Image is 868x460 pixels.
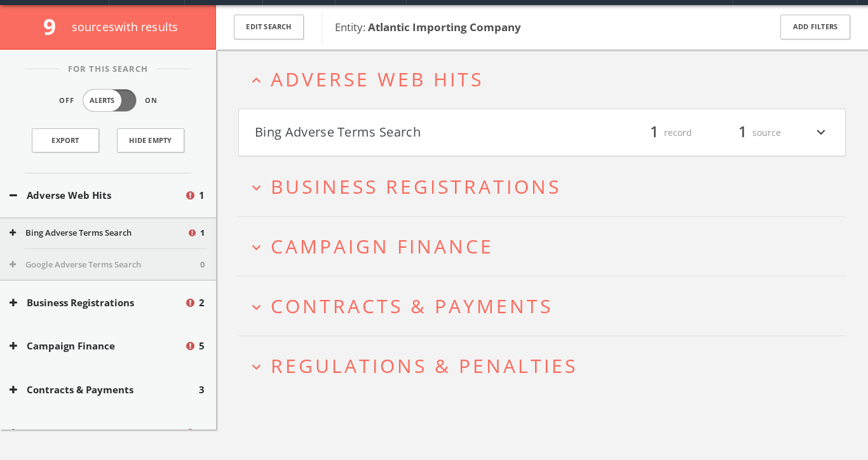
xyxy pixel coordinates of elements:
span: Adverse Web Hits [271,66,484,92]
a: Export [32,128,99,152]
button: expand_moreBusiness Registrations [248,176,846,197]
span: 3 [199,382,205,397]
b: Atlantic Importing Company [368,20,521,34]
i: expand_more [248,358,265,375]
span: For This Search [58,63,158,76]
button: expand_moreCampaign Finance [248,236,846,257]
i: expand_more [813,122,829,144]
span: Regulations & Penalties [271,353,578,379]
button: Add Filters [780,15,850,39]
span: 9 [43,11,67,41]
span: 1 [733,121,752,144]
button: Business Registrations [10,295,184,310]
button: Adverse Web Hits [10,188,184,203]
span: 1 [200,227,205,240]
button: expand_moreContracts & Payments [248,295,846,316]
button: Courts [10,426,184,440]
span: Entity: [335,20,521,34]
button: Contracts & Payments [10,382,199,397]
span: source s with results [72,19,179,34]
span: 1 [199,188,205,203]
div: source [705,122,781,144]
span: Business Registrations [271,173,561,200]
span: On [145,95,158,106]
button: expand_lessAdverse Web Hits [248,69,846,90]
i: expand_more [248,299,265,316]
button: Bing Adverse Terms Search [10,227,187,240]
span: Off [59,95,74,106]
span: 1 [644,121,664,144]
button: Google Adverse Terms Search [10,259,200,271]
span: Contracts & Payments [271,293,553,319]
span: 5 [199,339,205,353]
div: record [616,122,692,144]
button: expand_moreRegulations & Penalties [248,355,846,376]
button: Campaign Finance [10,339,184,353]
button: Hide Empty [117,128,184,152]
button: Edit Search [234,15,304,39]
span: Campaign Finance [271,233,494,259]
i: expand_less [248,72,265,89]
span: 0 [199,426,205,440]
button: Bing Adverse Terms Search [255,122,542,144]
span: 0 [200,259,205,271]
i: expand_more [248,239,265,256]
span: 2 [199,295,205,310]
i: expand_more [248,179,265,196]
